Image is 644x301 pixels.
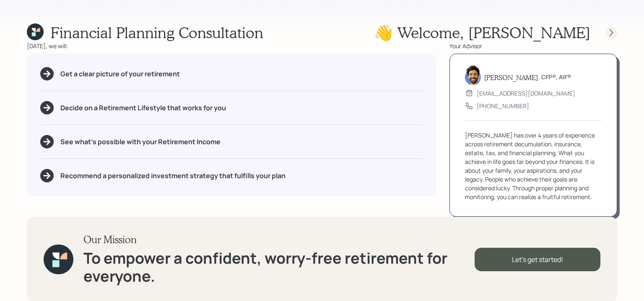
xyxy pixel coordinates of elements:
[60,138,221,146] h5: See what's possible with your Retirement Income
[475,248,600,271] div: Let's get started!
[60,172,286,180] h5: Recommend a personalized investment strategy that fulfills your plan
[465,131,602,201] div: [PERSON_NAME] has over 4 years of experience across retirement decumulation, insurance, estate, t...
[60,104,226,112] h5: Decide on a Retirement Lifestyle that works for you
[484,73,538,81] h5: [PERSON_NAME]
[60,70,180,78] h5: Get a clear picture of your retirement
[27,42,436,50] div: [DATE], we will:
[374,23,590,42] h1: 👋 Welcome , [PERSON_NAME]
[83,234,474,246] h3: Our Mission
[449,42,617,50] div: Your Advisor
[477,101,529,110] div: [PHONE_NUMBER]
[477,89,575,98] div: [EMAIL_ADDRESS][DOMAIN_NAME]
[541,74,571,81] h6: CFP®, AIF®
[50,23,263,42] h1: Financial Planning Consultation
[465,65,481,85] img: eric-schwartz-headshot.png
[83,249,474,285] h1: To empower a confident, worry-free retirement for everyone.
